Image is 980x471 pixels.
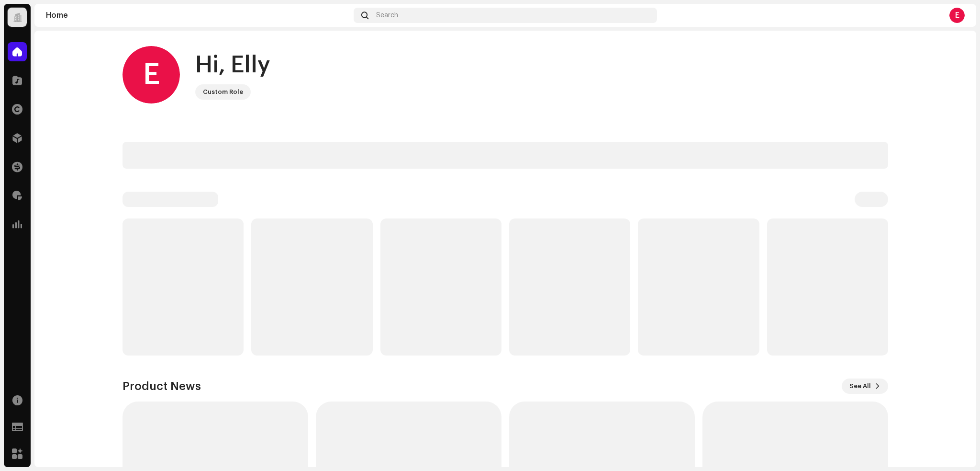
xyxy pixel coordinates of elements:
div: Hi, Elly [195,50,270,80]
div: Home [46,11,350,19]
button: See All [842,379,888,394]
span: See All [849,377,871,396]
span: Search [376,11,398,19]
div: Custom Role [203,86,243,98]
div: E [949,8,965,23]
h3: Product News [122,379,201,394]
div: E [122,46,180,103]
